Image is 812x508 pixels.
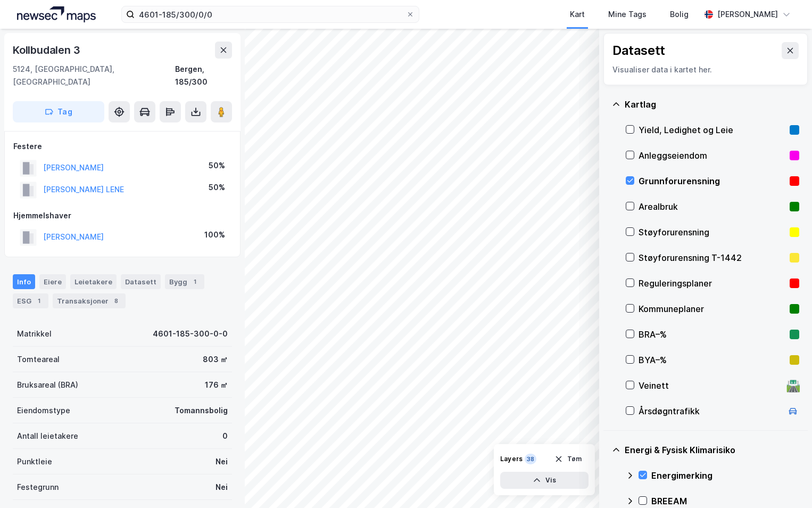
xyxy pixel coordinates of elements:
button: Vis [500,472,589,489]
div: 0 [222,430,228,443]
div: 8 [111,296,121,306]
div: Arealbruk [639,200,785,213]
div: Tomannsbolig [175,404,228,417]
div: Kommuneplaner [639,302,785,315]
div: Bruksareal (BRA) [17,379,78,391]
div: 1 [34,296,44,306]
div: Bolig [670,8,689,21]
div: Nei [216,481,228,494]
button: Tag [13,101,104,122]
div: Mine Tags [608,8,647,21]
div: Støyforurensning [639,226,785,239]
div: Eiere [39,274,66,289]
div: 38 [525,454,536,464]
div: Anleggseiendom [639,149,785,162]
div: Kollbudalen 3 [13,42,82,59]
div: Antall leietakere [17,430,78,443]
div: Layers [500,455,523,463]
div: BRA–% [639,328,785,341]
div: Årsdøgntrafikk [639,405,782,417]
div: 176 ㎡ [205,379,228,391]
div: BYA–% [639,354,785,366]
div: Festere [13,140,231,153]
div: Eiendomstype [17,404,70,417]
div: Datasett [612,42,665,59]
div: Veinett [639,379,782,392]
div: Tomteareal [17,353,60,366]
div: 50% [209,159,225,172]
div: Yield, Ledighet og Leie [639,124,785,136]
div: 4601-185-300-0-0 [153,327,228,340]
div: Punktleie [17,455,52,468]
div: Festegrunn [17,481,59,494]
div: Støyforurensning T-1442 [639,251,785,264]
div: Energimerking [651,469,799,482]
div: Matrikkel [17,327,52,340]
div: Transaksjoner [53,293,126,308]
input: Søk på adresse, matrikkel, gårdeiere, leietakere eller personer [135,6,406,22]
div: Datasett [121,274,161,289]
div: Grunnforurensning [639,175,785,187]
div: Reguleringsplaner [639,277,785,290]
div: Info [13,274,35,289]
div: 803 ㎡ [203,353,228,366]
div: 50% [209,181,225,194]
div: Nei [216,455,228,468]
div: Kartlag [625,98,799,111]
div: 5124, [GEOGRAPHIC_DATA], [GEOGRAPHIC_DATA] [13,63,175,88]
div: ESG [13,293,48,308]
img: logo.a4113a55bc3d86da70a041830d287a7e.svg [17,6,96,22]
div: Bygg [165,274,204,289]
div: [PERSON_NAME] [717,8,778,21]
div: BREEAM [651,495,799,507]
div: Energi & Fysisk Klimarisiko [625,444,799,456]
div: 100% [204,228,225,241]
button: Tøm [548,450,589,468]
div: Hjemmelshaver [13,209,231,222]
div: Leietakere [70,274,117,289]
div: Bergen, 185/300 [175,63,232,88]
div: Kart [570,8,585,21]
div: 1 [189,276,200,287]
div: Visualiser data i kartet her. [612,63,799,76]
div: 🛣️ [786,379,800,392]
iframe: Chat Widget [759,457,812,508]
